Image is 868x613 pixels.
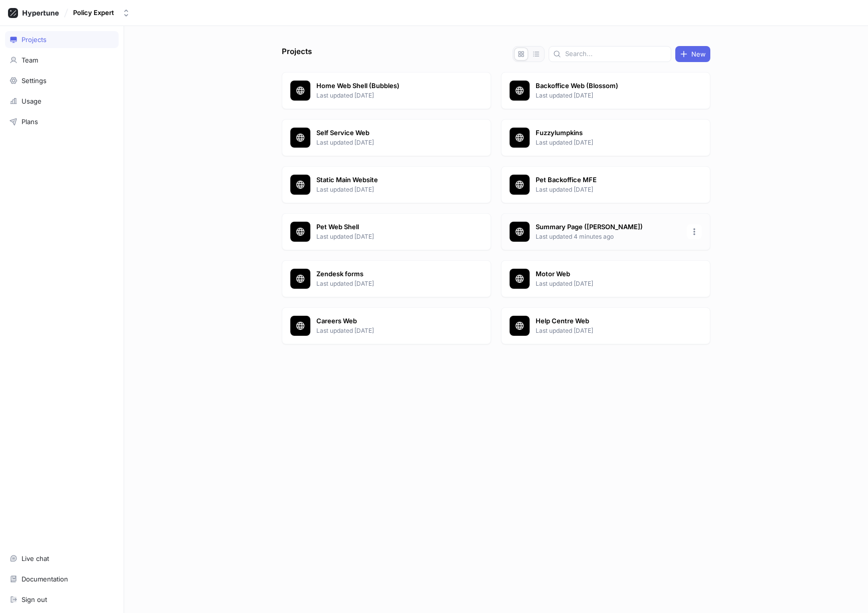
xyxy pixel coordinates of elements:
p: Last updated [DATE] [316,232,462,241]
input: Search... [565,49,667,59]
p: Careers Web [316,316,462,326]
div: Documentation [22,575,68,583]
p: Motor Web [536,269,681,279]
div: Usage [22,97,42,105]
p: Last updated [DATE] [316,279,462,288]
div: Projects [22,36,47,44]
p: Last updated [DATE] [536,326,681,335]
div: Team [22,56,38,64]
a: Documentation [5,570,119,587]
p: Last updated [DATE] [316,91,462,100]
p: Zendesk forms [316,269,462,279]
p: Home Web Shell (Bubbles) [316,81,462,91]
p: Last updated [DATE] [316,138,462,147]
p: Last updated [DATE] [536,91,681,100]
p: Last updated 4 minutes ago [536,232,681,241]
p: Last updated [DATE] [316,326,462,335]
div: Policy Expert [73,9,114,17]
p: Last updated [DATE] [316,185,462,194]
button: New [675,46,710,62]
button: Policy Expert [69,5,134,21]
a: Settings [5,72,119,89]
p: Help Centre Web [536,316,681,326]
p: Fuzzylumpkins [536,128,681,138]
a: Projects [5,31,119,48]
a: Team [5,52,119,69]
span: New [691,51,706,57]
p: Last updated [DATE] [536,185,681,194]
div: Settings [22,77,47,85]
p: Pet Web Shell [316,222,462,232]
p: Pet Backoffice MFE [536,175,681,185]
a: Plans [5,113,119,130]
p: Self Service Web [316,128,462,138]
p: Last updated [DATE] [536,138,681,147]
p: Projects [282,46,312,62]
p: Backoffice Web (Blossom) [536,81,681,91]
a: Usage [5,93,119,110]
p: Summary Page ([PERSON_NAME]) [536,222,681,232]
p: Static Main Website [316,175,462,185]
p: Last updated [DATE] [536,279,681,288]
div: Live chat [22,554,49,562]
div: Plans [22,118,38,126]
div: Sign out [22,595,47,603]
